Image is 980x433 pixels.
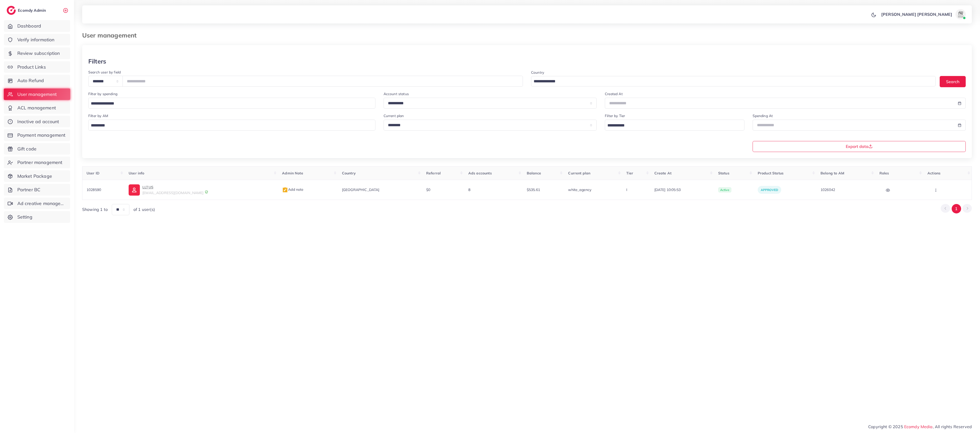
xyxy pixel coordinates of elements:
a: User management [4,88,70,100]
h2: Ecomdy Admin [18,8,47,13]
span: Market Package [17,173,52,180]
span: User management [17,91,57,98]
span: Status [718,171,729,175]
a: Dashboard [4,20,70,32]
span: Export data [846,144,873,148]
span: 8 [468,187,470,192]
div: Search for option [88,98,375,109]
span: active [718,187,731,193]
span: Belong to AM [820,171,844,175]
p: LLTUS [142,184,203,190]
button: Search [940,76,966,87]
div: Search for option [605,120,744,131]
span: User info [129,171,144,175]
input: Search for option [89,100,369,108]
span: Country [342,171,356,175]
span: Roles [879,171,889,175]
span: Inactive ad account [17,118,59,125]
label: Country [531,70,544,75]
label: Filter by spending [88,91,117,96]
a: Ad creative management [4,198,70,209]
span: Auto Refund [17,77,44,84]
a: logoEcomdy Admin [7,6,47,15]
a: Partner management [4,157,70,168]
img: ic-user-info.36bf1079.svg [129,184,140,196]
label: Filter by AM [88,113,108,118]
span: $0 [426,187,430,192]
span: Partner management [17,159,63,166]
label: Account status [384,91,409,96]
span: Review subscription [17,50,60,57]
input: Search for option [606,122,738,130]
span: Tier [626,171,633,175]
span: Product Links [17,64,46,70]
span: Current plan [568,171,590,175]
img: avatar [955,9,966,19]
span: [GEOGRAPHIC_DATA] [342,187,379,192]
div: Search for option [531,76,936,86]
a: Setting [4,211,70,223]
a: LLTUS[EMAIL_ADDRESS][DOMAIN_NAME] [129,184,274,195]
label: Current plan [384,113,404,118]
span: Ad creative management [17,200,66,207]
span: Partner BC [17,186,41,193]
a: Ecomdy Media [904,424,933,429]
span: Showing 1 to [82,207,108,212]
span: Referral [426,171,441,175]
a: Auto Refund [4,75,70,86]
h3: Filters [88,58,106,65]
img: admin_note.cdd0b510.svg [282,187,288,193]
span: white_agency [568,187,591,192]
span: approved [761,188,778,192]
span: Verify information [17,36,55,43]
img: 9CAL8B2pu8EFxCJHYAAAAldEVYdGRhdGU6Y3JlYXRlADIwMjItMTItMDlUMDQ6NTg6MzkrMDA6MDBXSlgLAAAAJXRFWHRkYXR... [205,190,208,194]
span: 1026042 [820,187,835,192]
ul: Pagination [941,204,972,213]
a: Review subscription [4,47,70,59]
span: Dashboard [17,23,41,29]
span: Balance [527,171,541,175]
span: [DATE] 10:05:53 [654,187,710,192]
a: Product Links [4,61,70,73]
button: Go to page 1 [952,204,961,213]
span: Admin Note [282,171,303,175]
a: Gift code [4,143,70,155]
span: Payment management [17,132,66,138]
input: Search for option [532,78,929,85]
span: 1028590 [87,187,101,192]
span: Actions [927,171,940,175]
span: , All rights Reserved [933,424,972,430]
a: Verify information [4,34,70,46]
a: Payment management [4,129,70,141]
span: Create At [654,171,671,175]
span: Gift code [17,146,36,152]
span: [EMAIL_ADDRESS][DOMAIN_NAME] [142,190,203,195]
a: Market Package [4,170,70,182]
label: Search user by field [88,70,121,75]
input: Search for option [89,122,369,130]
p: [PERSON_NAME] [PERSON_NAME] [881,11,952,17]
div: Search for option [88,120,375,131]
a: [PERSON_NAME] [PERSON_NAME]avatar [878,9,968,19]
h3: User management [82,32,141,39]
span: $535.61 [527,187,540,192]
span: Setting [17,214,32,220]
img: logo [7,6,16,15]
span: Copyright © 2025 [868,424,972,430]
span: Add note [282,187,303,192]
a: Partner BC [4,184,70,196]
label: Created At [605,91,623,96]
a: ACL management [4,102,70,114]
a: Inactive ad account [4,116,70,128]
span: I [626,187,627,192]
button: Export data [753,141,966,152]
label: Filter by Tier [605,113,625,118]
span: User ID [87,171,100,175]
span: Product Status [758,171,783,175]
label: Spending At [753,113,773,118]
span: Ads accounts [468,171,492,175]
span: ACL management [17,105,56,111]
span: of 1 user(s) [133,207,155,212]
